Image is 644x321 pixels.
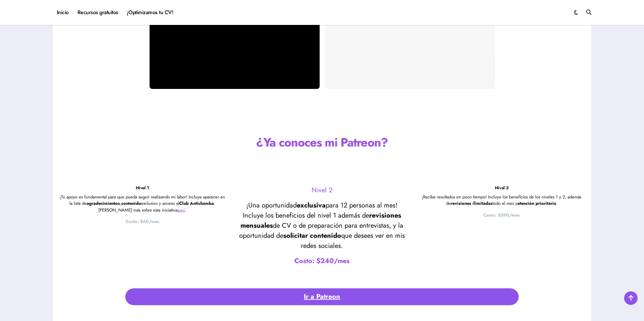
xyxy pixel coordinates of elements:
[87,200,120,206] strong: agradecimientos
[177,207,185,213] a: aquí
[297,200,326,210] strong: exclusiva
[126,218,159,225] strong: Costo: $60/mes
[53,3,73,22] a: Inicio
[517,200,556,206] strong: atención prioritaria
[451,200,492,206] strong: revisiones ilimitadas
[121,200,141,206] strong: contenido
[283,231,341,240] strong: solicitar contenido
[294,256,350,266] strong: Costo: $240/mes
[240,211,401,230] strong: revisiones mensuales
[136,185,149,191] strong: Nivel 1
[495,185,509,191] strong: Nivel 3
[73,3,123,22] a: Recursos gratuitos
[59,134,585,151] h3: ¿Ya conoces mi Patreon?
[239,200,405,251] p: ¡Una oportunidad para 12 personas al mes! Incluye los beneficios del nivel 1 además de de CV o de...
[483,212,520,218] strong: Costo: $390/mes
[125,288,519,305] a: Ir a Patreon
[419,194,585,207] p: ¡Recibe resultados en poco tiempo! Incluye los beneficios de los niveles 1 y 2, además de todo el...
[239,185,405,195] p: Nivel 2
[59,194,225,214] p: ¡Tu apoyo es fundamental para que pueda seguir realizando mi labor! Incluye aparecer en la lista ...
[123,3,178,22] a: ¡Optimizamos tu CV!
[179,200,214,206] strong: Club Antichamba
